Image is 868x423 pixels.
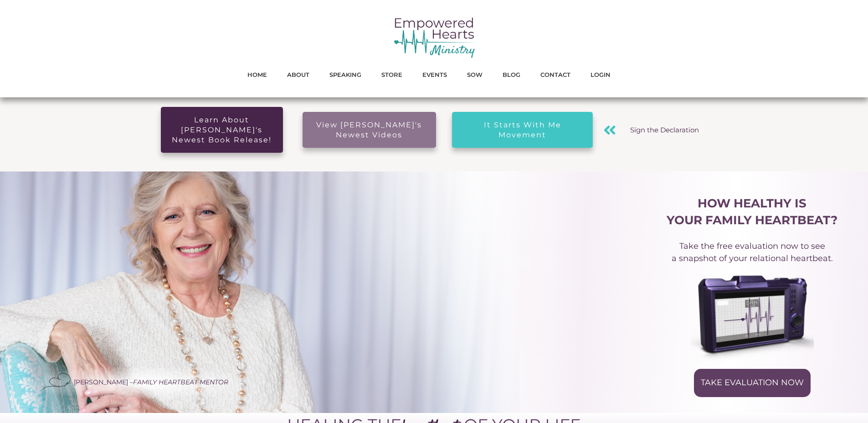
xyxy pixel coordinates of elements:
[169,115,275,145] span: Learn About [PERSON_NAME]'s Newest Book Release!
[393,16,475,59] img: empowered hearts ministry
[701,378,804,388] span: TAKE EVALUATION NOW
[667,213,837,227] strong: YOUR FAMILY HEARTBEAT?
[41,372,73,391] img: micro-signature
[133,378,228,386] em: FAMILY HEARTBEAT MENTOR
[247,69,267,81] a: HOME
[329,69,361,81] a: SPEAKING
[74,382,228,383] p: [PERSON_NAME] –
[311,120,428,140] span: View [PERSON_NAME]'s Newest Videos
[467,69,483,81] a: SOW
[381,69,402,81] a: STORE
[540,69,570,81] a: CONTACT
[452,112,593,148] a: It Starts With Me Movement
[694,369,811,398] a: TAKE EVALUATION NOW
[503,69,520,81] a: BLOG
[627,118,702,142] p: Sign the Declaration
[698,196,806,211] strong: HOW HEALTHY IS
[666,233,838,272] p: Take the free evaluation now to see a snapshot of your relational heartbeat.
[287,69,309,81] a: ABOUT
[460,120,585,140] span: It Starts With Me Movement
[161,107,283,153] a: Learn About [PERSON_NAME]'s Newest Book Release!
[303,112,437,148] a: View [PERSON_NAME]'s Newest Videos
[591,69,611,81] a: LOGIN
[666,272,836,367] img: Render 6 Dark
[422,69,447,81] a: EVENTS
